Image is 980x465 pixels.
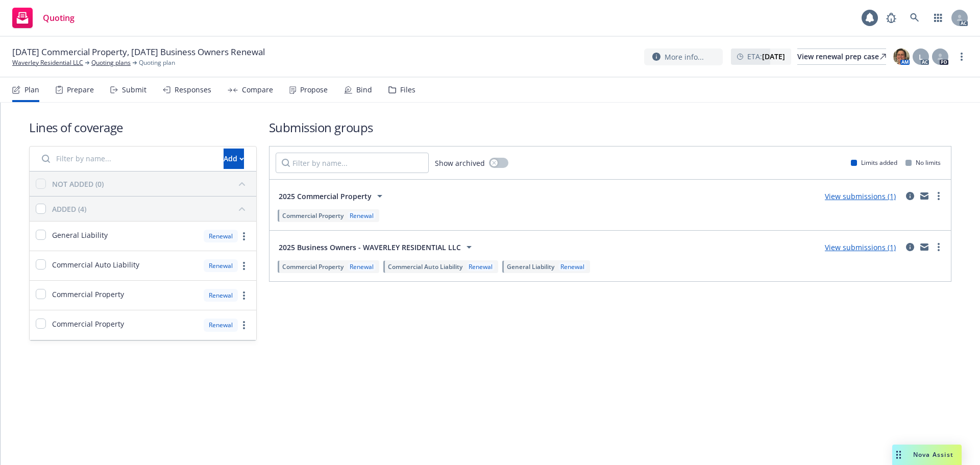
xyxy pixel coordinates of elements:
[955,51,968,63] a: more
[139,58,175,67] span: Quoting plan
[904,190,916,202] a: circleInformation
[928,8,948,28] a: Switch app
[918,190,930,202] a: mail
[91,58,131,67] a: Quoting plans
[12,58,83,67] a: Waverley Residential LLC
[242,86,273,94] div: Compare
[435,158,485,168] span: Show archived
[558,262,586,271] div: Renewal
[282,211,344,220] span: Commercial Property
[269,119,951,136] h1: Submission groups
[892,445,905,465] div: Drag to move
[904,241,916,253] a: circleInformation
[747,51,785,62] span: ETA :
[204,289,238,302] div: Renewal
[300,86,328,94] div: Propose
[224,149,244,168] div: Add
[238,289,250,302] a: more
[52,176,250,192] button: NOT ADDED (0)
[24,86,39,94] div: Plan
[797,49,886,64] div: View renewal prep case
[238,260,250,272] a: more
[400,86,415,94] div: Files
[52,201,250,217] button: ADDED (4)
[36,149,217,169] input: Filter by name...
[204,319,238,331] div: Renewal
[918,241,930,253] a: mail
[238,230,250,242] a: more
[644,48,723,65] button: More info...
[762,52,785,61] strong: [DATE]
[892,445,962,465] button: Nova Assist
[919,52,923,62] span: L
[52,259,139,270] span: Commercial Auto Liability
[238,319,250,331] a: more
[276,186,389,206] button: 2025 Commercial Property
[348,211,376,220] div: Renewal
[913,450,953,459] span: Nova Assist
[29,119,257,136] h1: Lines of coverage
[52,289,124,300] span: Commercial Property
[665,52,704,62] span: More info...
[43,14,75,22] span: Quoting
[933,241,945,253] a: more
[122,86,146,94] div: Submit
[276,237,478,257] button: 2025 Business Owners - WAVERLEY RESIDENTIAL LLC
[276,153,429,173] input: Filter by name...
[52,204,86,214] div: ADDED (4)
[175,86,211,94] div: Responses
[905,158,941,167] div: No limits
[12,46,265,58] span: [DATE] Commercial Property, [DATE] Business Owners Renewal
[933,190,945,202] a: more
[825,191,896,201] a: View submissions (1)
[356,86,372,94] div: Bind
[881,8,901,28] a: Report a Bug
[904,8,925,28] a: Search
[279,242,461,253] span: 2025 Business Owners - WAVERLEY RESIDENTIAL LLC
[204,230,238,242] div: Renewal
[467,262,495,271] div: Renewal
[825,242,896,252] a: View submissions (1)
[388,262,462,271] span: Commercial Auto Liability
[52,179,104,189] div: NOT ADDED (0)
[52,319,124,329] span: Commercial Property
[348,262,376,271] div: Renewal
[204,259,238,272] div: Renewal
[52,230,108,240] span: General Liability
[797,48,886,65] a: View renewal prep case
[851,158,897,167] div: Limits added
[893,48,910,65] img: photo
[224,149,244,169] button: Add
[279,191,372,202] span: 2025 Commercial Property
[67,86,94,94] div: Prepare
[8,4,79,32] a: Quoting
[282,262,344,271] span: Commercial Property
[507,262,554,271] span: General Liability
